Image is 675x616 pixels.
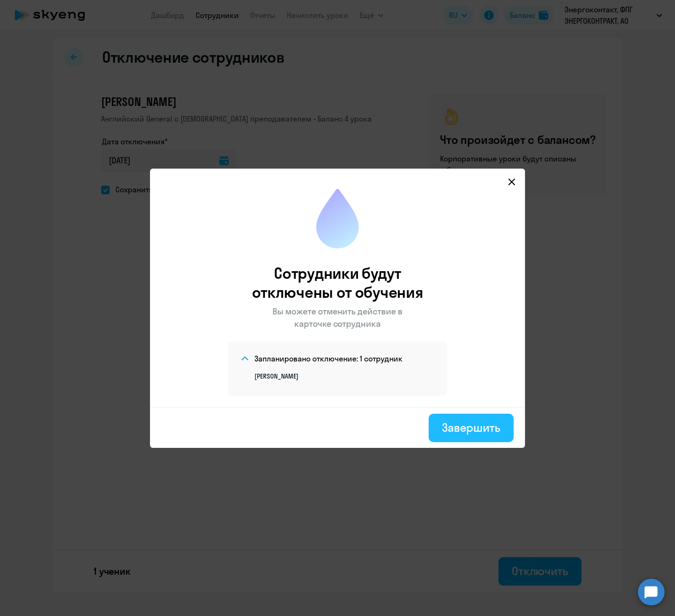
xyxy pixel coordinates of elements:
[254,353,403,364] h4: Запланировано отключение: 1 сотрудник
[268,305,407,330] p: Вы можете отменить действие в карточке сотрудника
[429,414,514,442] button: Завершить
[232,264,443,302] h2: Сотрудники будут отключены от обучения
[254,372,434,380] li: [PERSON_NAME]
[442,420,500,435] div: Завершить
